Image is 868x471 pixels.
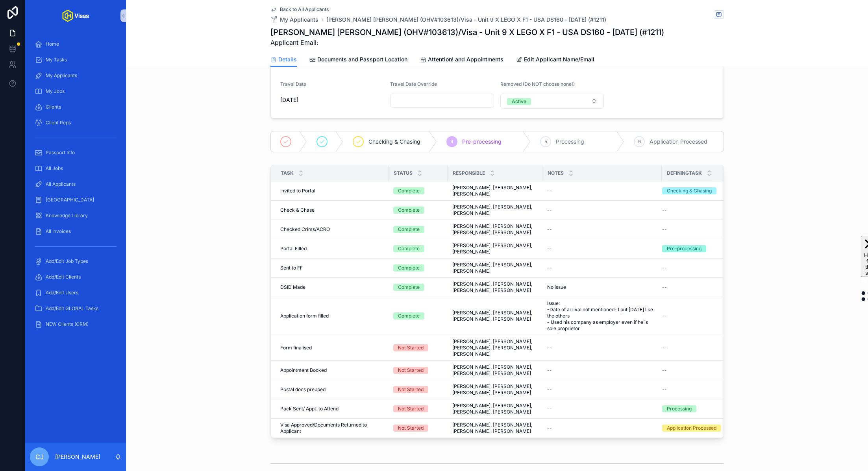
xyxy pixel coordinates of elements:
[452,242,538,255] span: [PERSON_NAME], [PERSON_NAME], [PERSON_NAME]
[452,403,538,415] span: [PERSON_NAME], [PERSON_NAME], [PERSON_NAME], [PERSON_NAME]
[547,188,552,194] span: --
[398,226,420,233] div: Complete
[452,204,538,216] span: [PERSON_NAME], [PERSON_NAME], [PERSON_NAME]
[30,100,121,114] a: Clients
[398,386,424,393] div: Not Started
[46,104,61,110] span: Clients
[30,177,121,191] a: All Applicants
[547,406,552,412] span: --
[280,246,307,252] span: Portal Filled
[30,317,121,331] a: NEW Clients (CRM)
[280,188,315,194] span: Invited to Portal
[452,185,538,197] span: [PERSON_NAME], [PERSON_NAME], [PERSON_NAME]
[547,265,552,271] span: --
[46,72,77,79] span: My Applicants
[398,367,424,374] div: Not Started
[662,207,667,213] span: --
[547,367,552,373] span: --
[280,386,326,393] span: Postal docs prepped
[280,406,339,412] span: Pack Sent/ Appt. to Attend
[30,116,121,130] a: Client Reps
[500,81,575,87] span: Removed (Do NOT choose none!)
[55,453,100,461] p: [PERSON_NAME]
[46,165,63,172] span: All Jobs
[452,262,538,274] span: [PERSON_NAME], [PERSON_NAME], [PERSON_NAME]
[46,258,88,264] span: Add/Edit Job Types
[317,55,407,63] span: Documents and Passport Location
[326,16,606,24] a: [PERSON_NAME] [PERSON_NAME] (OHV#103613)/Visa - Unit 9 X LEGO X F1 - USA DS160 - [DATE] (#1211)
[280,284,305,290] span: DSID Made
[46,212,88,219] span: Knowledge Library
[398,425,424,432] div: Not Started
[452,364,538,377] span: [PERSON_NAME], [PERSON_NAME], [PERSON_NAME], [PERSON_NAME]
[650,138,707,146] span: Application Processed
[270,6,329,13] a: Back to All Applicants
[398,187,420,194] div: Complete
[662,265,667,271] span: --
[667,425,716,432] div: Application Processed
[638,139,641,145] span: 6
[450,139,453,145] span: 4
[452,338,538,357] span: [PERSON_NAME], [PERSON_NAME], [PERSON_NAME], [PERSON_NAME], [PERSON_NAME]
[547,226,552,233] span: --
[270,52,297,67] a: Details
[30,254,121,268] a: Add/Edit Job Types
[30,84,121,98] a: My Jobs
[667,187,712,194] div: Checking & Chasing
[30,53,121,67] a: My Tasks
[547,345,552,351] span: --
[420,52,503,68] a: Attention! and Appointments
[30,270,121,284] a: Add/Edit Clients
[30,37,121,51] a: Home
[516,52,594,68] a: Edit Applicant Name/Email
[46,41,59,47] span: Home
[30,209,121,223] a: Knowledge Library
[398,284,420,291] div: Complete
[30,146,121,160] a: Passport Info
[280,16,318,24] span: My Applicants
[548,170,564,176] span: Notes
[280,422,384,434] span: Visa Approved/Documents Returned to Applicant
[547,284,566,290] span: No issue
[667,170,702,176] span: DefiningTask
[46,228,71,235] span: All Invoices
[30,193,121,207] a: [GEOGRAPHIC_DATA]
[280,96,384,104] span: [DATE]
[46,197,94,203] span: [GEOGRAPHIC_DATA]
[462,138,502,146] span: Pre-processing
[46,120,71,126] span: Client Reps
[398,264,420,272] div: Complete
[547,386,552,393] span: --
[280,226,330,233] span: Checked Crims/ACRO
[398,405,424,412] div: Not Started
[662,284,667,290] span: --
[544,139,547,145] span: 5
[512,98,526,105] div: Active
[452,422,538,434] span: [PERSON_NAME], [PERSON_NAME], [PERSON_NAME], [PERSON_NAME]
[452,383,538,396] span: [PERSON_NAME], [PERSON_NAME], [PERSON_NAME], [PERSON_NAME]
[452,310,538,322] span: [PERSON_NAME], [PERSON_NAME], [PERSON_NAME], [PERSON_NAME]
[46,57,67,63] span: My Tasks
[390,81,437,87] span: Travel Date Override
[280,345,312,351] span: Form finalised
[30,286,121,300] a: Add/Edit Users
[547,300,657,332] span: Issue: -Date of arrival not mentioned- I put [DATE] like the others - Used his company as employe...
[270,16,318,24] a: My Applicants
[309,52,407,68] a: Documents and Passport Location
[547,425,552,431] span: --
[667,245,701,252] div: Pre-processing
[278,55,297,63] span: Details
[280,207,315,213] span: Check & Chase
[46,88,65,94] span: My Jobs
[46,274,81,280] span: Add/Edit Clients
[452,223,538,236] span: [PERSON_NAME], [PERSON_NAME], [PERSON_NAME], [PERSON_NAME]
[556,138,584,146] span: Processing
[280,367,327,373] span: Appointment Booked
[280,313,329,319] span: Application form filled
[35,452,44,462] span: CJ
[30,68,121,83] a: My Applicants
[46,321,89,327] span: NEW Clients (CRM)
[398,344,424,351] div: Not Started
[46,150,75,156] span: Passport Info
